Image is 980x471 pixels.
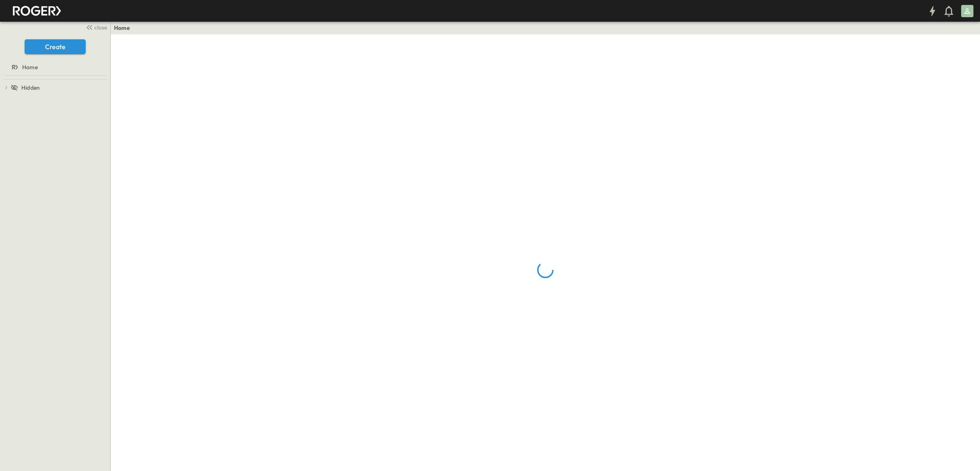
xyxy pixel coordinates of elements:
a: Home [114,24,130,32]
nav: breadcrumbs [114,24,135,32]
a: Home [2,61,107,73]
span: Home [22,63,38,71]
span: close [94,23,107,32]
button: close [82,21,109,33]
span: Hidden [21,84,40,92]
button: Create [25,39,86,54]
